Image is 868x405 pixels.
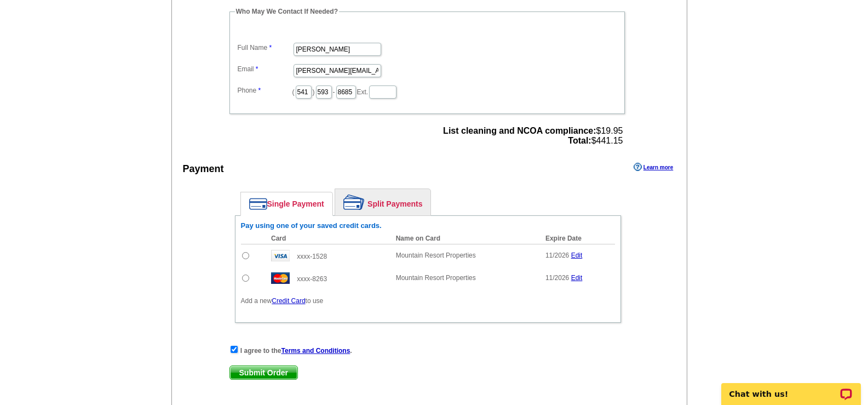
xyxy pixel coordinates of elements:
[545,252,569,259] span: 11/2026
[238,85,292,95] label: Phone
[545,274,569,282] span: 11/2026
[714,370,868,405] iframe: LiveChat chat widget
[396,274,476,282] span: Mountain Resort Properties
[230,366,297,379] span: Submit Order
[281,347,350,355] a: Terms and Conditions
[238,43,292,53] label: Full Name
[240,347,352,355] strong: I agree to the .
[249,198,267,210] img: single-payment.png
[235,7,339,16] legend: Who May We Contact If Needed?
[443,126,596,135] strong: List cleaning and NCOA compliance:
[297,253,327,260] span: xxxx-1528
[183,162,224,176] div: Payment
[571,274,583,282] a: Edit
[235,83,619,100] dd: ( ) - Ext.
[271,272,290,284] img: mast.gif
[396,252,476,259] span: Mountain Resort Properties
[272,297,305,305] a: Credit Card
[540,233,615,244] th: Expire Date
[571,252,583,259] a: Edit
[266,233,390,244] th: Card
[634,163,673,172] a: Learn more
[390,233,540,244] th: Name on Card
[238,64,292,74] label: Email
[343,195,365,210] img: split-payment.png
[568,136,591,145] strong: Total:
[241,296,615,306] p: Add a new to use
[241,221,615,230] h6: Pay using one of your saved credit cards.
[241,192,332,215] a: Single Payment
[443,126,623,146] span: $19.95 $441.15
[271,250,290,261] img: visa.gif
[297,275,327,283] span: xxxx-8263
[335,189,430,215] a: Split Payments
